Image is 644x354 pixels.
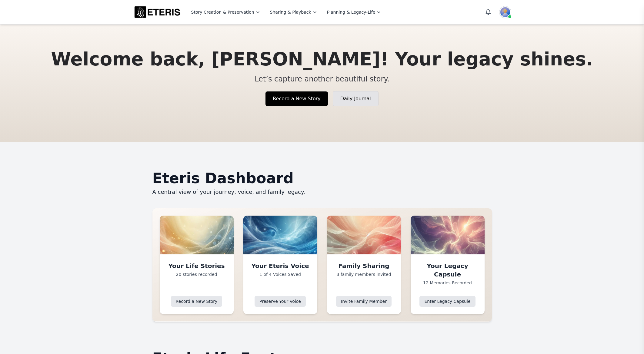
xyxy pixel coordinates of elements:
[51,50,593,68] h1: Welcome back, [PERSON_NAME]! Your legacy shines.
[152,171,492,185] h2: Eteris Dashboard
[482,6,494,18] button: Open notifications
[333,91,379,106] a: Daily Journal
[220,74,424,84] p: Let’s capture another beautiful story.
[419,296,475,307] a: Enter Legacy Capsule
[327,216,401,254] img: Family Sharing
[499,6,511,18] img: User avatar
[251,262,310,270] h3: Your Eteris Voice
[418,262,477,279] h3: Your Legacy Capsule
[167,271,226,277] p: 20 stories recorded
[189,8,263,16] button: Story Creation & Preservation
[171,296,222,307] a: Record a New Story
[160,216,234,254] img: Your Life Stories
[334,262,394,270] h3: Family Sharing
[325,8,384,16] button: Planning & Legacy-Life
[251,271,310,277] p: 1 of 4 Voices Saved
[336,296,392,307] a: Invite Family Member
[167,262,226,270] h3: Your Life Stories
[411,216,485,254] img: Your Legacy Capsule
[334,271,394,277] p: 3 family members invited
[268,8,320,16] button: Sharing & Playback
[133,5,182,19] a: Eteris Logo
[265,91,328,106] a: Record a New Story
[255,296,306,307] a: Preserve Your Voice
[418,280,477,286] p: 12 Memories Recorded
[152,188,356,196] p: A central view of your journey, voice, and family legacy.
[133,5,182,19] img: Eteris Life Logo
[243,216,317,254] img: Your Eteris Voice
